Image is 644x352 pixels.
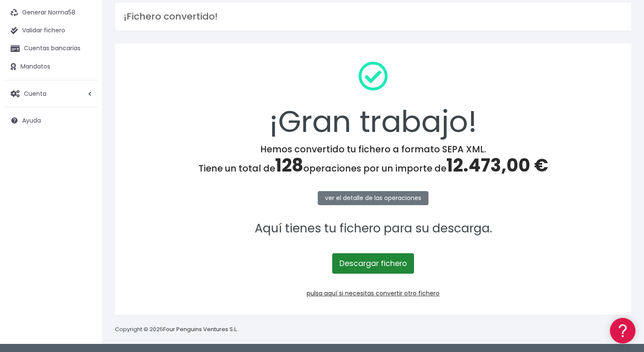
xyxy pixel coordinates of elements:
a: Descargar fichero [332,253,414,274]
a: Cuenta [4,85,98,103]
a: Validar fichero [4,22,98,40]
a: ver el detalle de las operaciones [318,191,428,205]
a: Mandatos [4,58,98,76]
p: Aquí tienes tu fichero para su descarga. [126,219,620,238]
span: Ayuda [22,116,41,125]
div: ¡Gran trabajo! [126,54,620,144]
a: Ayuda [4,112,98,129]
a: pulsa aquí si necesitas convertir otro fichero [307,289,440,298]
span: 128 [275,153,303,178]
a: Four Penguins Ventures S.L. [163,325,238,333]
h3: ¡Fichero convertido! [124,11,623,22]
a: Cuentas bancarias [4,40,98,57]
h4: Hemos convertido tu fichero a formato SEPA XML. Tiene un total de operaciones por un importe de [126,144,620,176]
a: Generar Norma58 [4,4,98,22]
span: 12.473,00 € [446,153,548,178]
span: Cuenta [24,89,46,97]
p: Copyright © 2025 . [115,325,239,334]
